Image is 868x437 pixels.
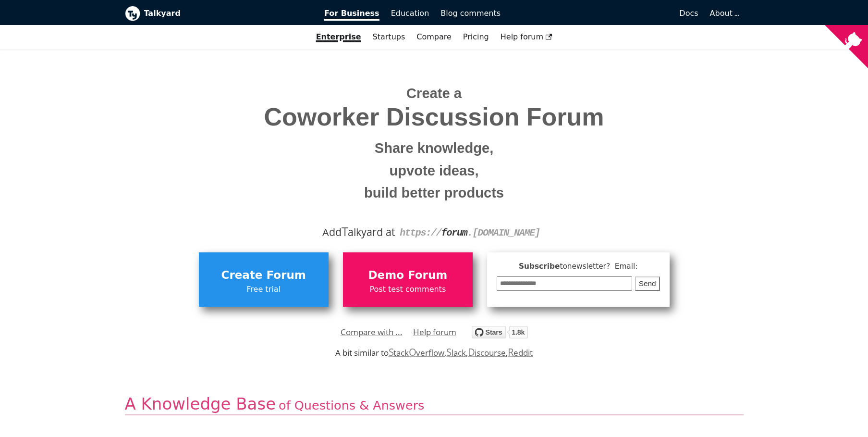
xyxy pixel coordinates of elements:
[501,32,552,41] span: Help forum
[342,223,348,240] span: T
[413,325,456,339] a: Help forum
[341,325,403,339] a: Compare with ...
[204,283,324,296] span: Free trial
[389,347,445,358] a: StackOverflow
[199,252,329,306] a: Create ForumFree trial
[472,327,528,341] a: Star debiki/talkyard on GitHub
[441,227,467,238] strong: forum
[416,32,452,41] a: Compare
[560,262,637,271] span: to newsletter ? Email:
[710,9,738,18] a: About
[125,6,311,21] a: Talkyard logoTalkyard
[132,160,736,182] small: upvote ideas,
[343,252,473,306] a: Demo ForumPost test comments
[472,326,528,338] img: talkyard.svg
[367,29,411,45] a: Startups
[279,398,424,412] span: of Questions & Answers
[348,283,468,296] span: Post test comments
[348,266,468,285] span: Demo Forum
[508,347,533,358] a: Reddit
[389,345,394,359] span: S
[406,86,462,101] span: Create a
[125,6,140,21] img: Talkyard logo
[125,394,744,415] h2: A Knowledge Base
[457,29,495,45] a: Pricing
[324,9,379,21] span: For Business
[468,347,506,358] a: Discourse
[440,9,501,18] span: Blog comments
[204,266,324,285] span: Create Forum
[506,5,704,22] a: Docs
[508,345,514,359] span: R
[468,345,475,359] span: D
[446,345,452,359] span: S
[318,5,385,22] a: For Business
[391,9,429,18] span: Education
[446,347,465,358] a: Slack
[132,103,736,131] span: Coworker Discussion Forum
[400,227,540,238] code: https:// . [DOMAIN_NAME]
[132,137,736,160] small: Share knowledge,
[635,276,660,291] button: Send
[144,7,311,20] b: Talkyard
[679,9,698,18] span: Docs
[132,182,736,204] small: build better products
[495,29,558,45] a: Help forum
[385,5,435,22] a: Education
[409,345,416,359] span: O
[435,5,506,22] a: Blog comments
[132,224,736,240] div: Add alkyard at
[310,29,367,45] a: Enterprise
[497,261,660,273] span: Subscribe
